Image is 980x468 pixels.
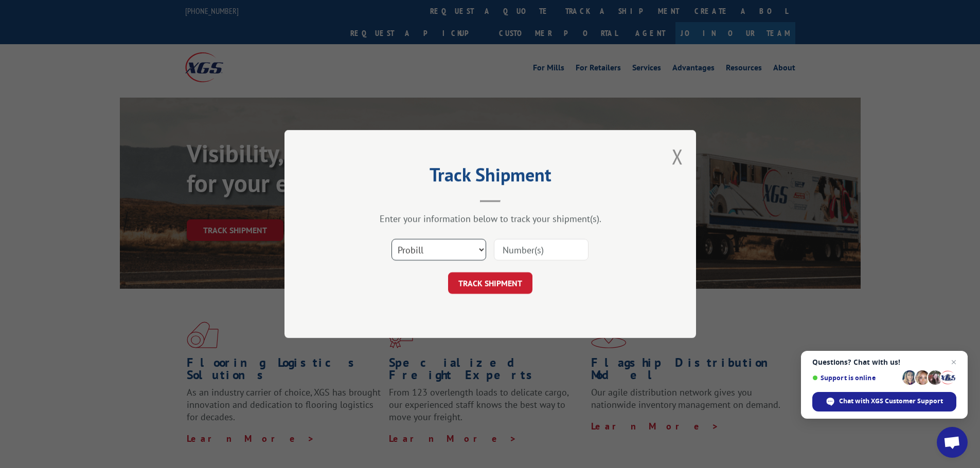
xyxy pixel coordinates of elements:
[448,272,532,294] button: TRACK SHIPMENT
[948,356,960,368] span: Close chat
[812,358,956,366] span: Questions? Chat with us!
[336,213,645,224] div: Enter your information below to track your shipment(s).
[336,167,645,187] h2: Track Shipment
[812,392,956,411] div: Chat with XGS Customer Support
[839,397,943,406] span: Chat with XGS Customer Support
[937,427,968,458] div: Open chat
[812,374,899,382] span: Support is online
[494,239,589,260] input: Number(s)
[672,143,683,170] button: Close modal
